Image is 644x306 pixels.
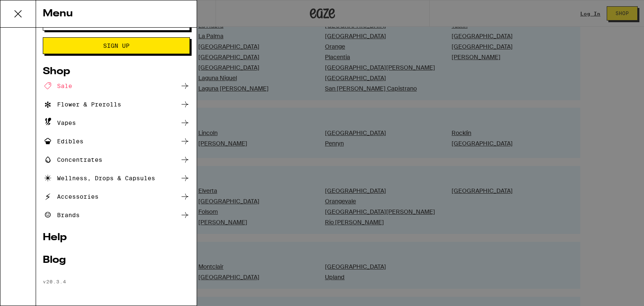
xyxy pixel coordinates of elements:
[43,210,190,220] a: Brands
[43,233,190,243] a: Help
[43,192,99,202] div: Accessories
[43,118,190,128] a: Vapes
[43,81,72,91] div: Sale
[36,0,197,28] div: Menu
[43,173,190,183] a: Wellness, Drops & Capsules
[43,255,190,265] a: Blog
[43,42,190,49] a: Sign Up
[43,173,155,183] div: Wellness, Drops & Capsules
[43,136,190,146] a: Edibles
[5,6,60,13] span: Hi. Need any help?
[43,210,80,220] div: Brands
[43,67,190,77] a: Shop
[43,81,190,91] a: Sale
[43,155,190,165] a: Concentrates
[43,155,102,165] div: Concentrates
[43,192,190,202] a: Accessories
[43,37,190,54] button: Sign Up
[43,118,76,128] div: Vapes
[43,99,121,109] div: Flower & Prerolls
[43,279,66,284] span: v 20.3.4
[103,43,130,49] span: Sign Up
[43,99,190,109] a: Flower & Prerolls
[43,136,83,146] div: Edibles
